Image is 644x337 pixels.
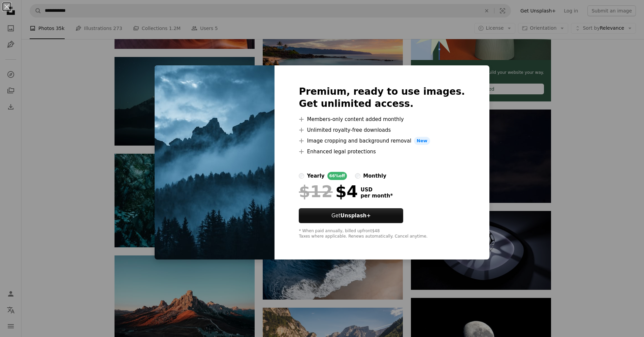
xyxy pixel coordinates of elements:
div: 66% off [327,172,347,180]
input: monthly [355,173,360,179]
li: Image cropping and background removal [299,137,465,145]
input: yearly66%off [299,173,304,179]
div: monthly [363,172,386,180]
li: Unlimited royalty-free downloads [299,126,465,134]
img: premium_photo-1686729237226-0f2edb1e8970 [155,65,275,259]
span: per month * [360,193,393,199]
div: yearly [307,172,324,180]
button: GetUnsplash+ [299,208,403,223]
h2: Premium, ready to use images. Get unlimited access. [299,86,465,110]
span: New [414,137,430,145]
li: Members-only content added monthly [299,115,465,123]
li: Enhanced legal protections [299,148,465,156]
strong: Unsplash+ [341,213,371,219]
span: $12 [299,183,332,200]
div: $4 [299,183,358,200]
div: * When paid annually, billed upfront $48 Taxes where applicable. Renews automatically. Cancel any... [299,228,465,239]
span: USD [360,187,393,193]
